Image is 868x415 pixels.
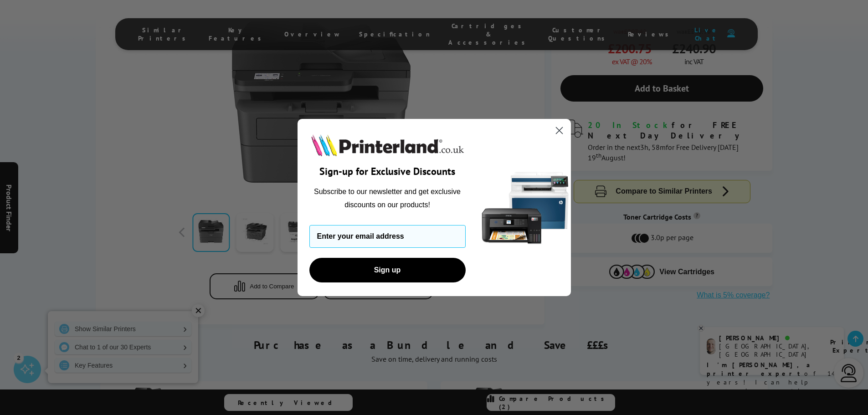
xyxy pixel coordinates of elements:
button: Sign up [309,258,466,282]
input: Enter your email address [309,225,466,248]
span: Sign-up for Exclusive Discounts [319,165,455,178]
img: 5290a21f-4df8-4860-95f4-ea1e8d0e8904.png [480,119,571,296]
button: Close dialog [551,123,567,138]
span: Subscribe to our newsletter and get exclusive discounts on our products! [314,188,461,208]
img: Printerland.co.uk [309,133,466,158]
